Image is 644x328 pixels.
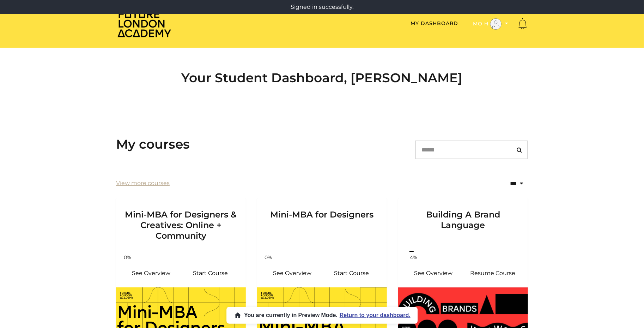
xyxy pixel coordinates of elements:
[479,174,528,192] select: status
[404,265,463,282] a: Building A Brand Language: See Overview
[463,265,522,282] a: Building A Brand Language: Resume Course
[3,3,641,11] p: Signed in successfully.
[260,254,277,261] span: 0%
[340,312,411,318] span: Return to your dashboard.
[116,137,190,152] h3: My courses
[322,265,381,282] a: Mini-MBA for Designers: Resume Course
[116,70,528,85] h2: Your Student Dashboard, [PERSON_NAME]
[411,20,458,26] a: My Dashboard
[405,254,422,261] span: 4%
[122,265,181,282] a: Mini-MBA for Designers & Creatives: Online + Community: See Overview
[226,307,418,324] button: You are currently in Preview Mode.Return to your dashboard.
[263,265,322,282] a: Mini-MBA for Designers: See Overview
[116,179,170,187] a: View more courses
[116,9,172,38] img: Home Page
[181,265,240,282] a: Mini-MBA for Designers & Creatives: Online + Community: Resume Course
[407,198,520,241] h3: Building A Brand Language
[119,254,136,261] span: 0%
[266,198,378,241] h3: Mini-MBA for Designers
[257,198,387,250] a: Mini-MBA for Designers
[471,18,510,30] button: Toggle menu
[116,198,246,250] a: Mini-MBA for Designers & Creatives: Online + Community
[398,198,528,250] a: Building A Brand Language
[124,198,237,241] h3: Mini-MBA for Designers & Creatives: Online + Community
